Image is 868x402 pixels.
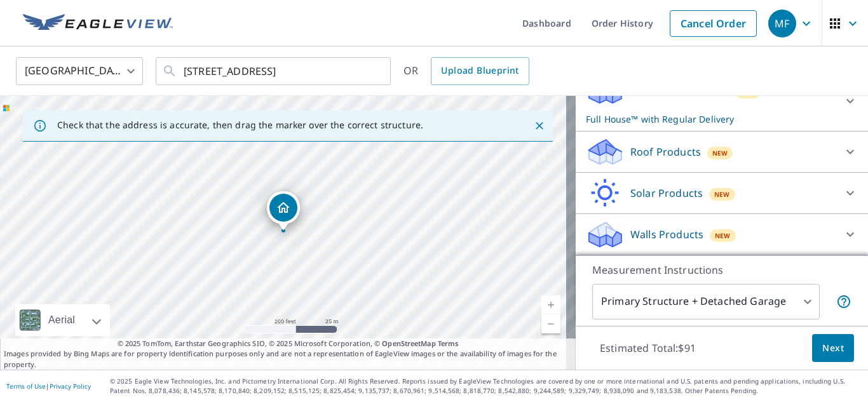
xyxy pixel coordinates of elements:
[714,189,730,199] span: New
[441,63,519,79] span: Upload Blueprint
[184,53,365,89] input: Search by address or latitude-longitude
[431,57,529,85] a: Upload Blueprint
[630,144,701,159] p: Roof Products
[586,219,858,250] div: Walls ProductsNew
[592,284,820,319] div: Primary Structure + Detached Garage
[768,10,796,37] div: MF
[586,137,858,167] div: Roof ProductsNew
[110,377,862,396] p: © 2025 Eagle View Technologies, Inc. and Pictometry International Corp. All Rights Reserved. Repo...
[16,53,143,89] div: [GEOGRAPHIC_DATA]
[812,334,854,363] button: Next
[592,262,851,278] p: Measurement Instructions
[6,382,46,391] a: Terms of Use
[57,119,423,131] p: Check that the address is accurate, then drag the marker over the correct structure.
[50,382,91,391] a: Privacy Policy
[590,334,706,362] p: Estimated Total: $91
[586,76,858,126] div: Full House ProductsNewFull House™ with Regular Delivery
[438,338,459,348] a: Terms
[630,185,703,201] p: Solar Products
[6,382,91,390] p: |
[715,231,731,241] span: New
[403,57,529,85] div: OR
[15,304,110,336] div: Aerial
[44,304,79,336] div: Aerial
[531,117,548,134] button: Close
[586,178,858,208] div: Solar ProductsNew
[541,314,560,333] a: Current Level 18, Zoom Out
[712,148,728,158] span: New
[836,294,851,309] span: Your report will include the primary structure and a detached garage if one exists.
[822,340,844,356] span: Next
[267,191,300,231] div: Dropped pin, building 1, Residential property, 850 CHALMERS AVE E WINNIPEG MB R2L0G9
[118,338,459,349] span: © 2025 TomTom, Earthstar Geographics SIO, © 2025 Microsoft Corporation, ©
[630,227,703,242] p: Walls Products
[382,338,435,348] a: OpenStreetMap
[670,10,757,37] a: Cancel Order
[586,112,835,126] p: Full House™ with Regular Delivery
[23,14,173,33] img: EV Logo
[541,295,560,314] a: Current Level 18, Zoom In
